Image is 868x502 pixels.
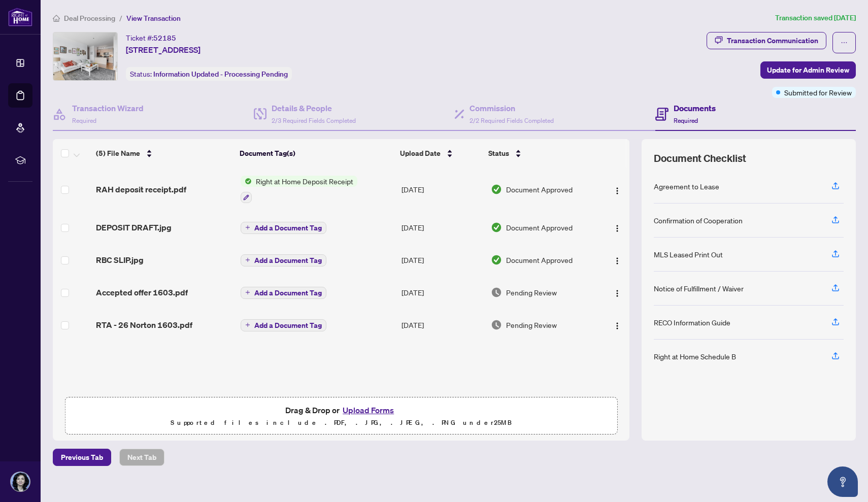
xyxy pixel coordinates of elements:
[775,12,856,24] article: Transaction saved [DATE]
[397,244,487,276] td: [DATE]
[506,254,573,265] span: Document Approved
[96,183,186,195] span: RAH deposit receipt.pdf
[53,449,111,466] button: Previous Tab
[254,257,322,264] span: Add a Document Tag
[654,181,719,192] div: Agreement to Lease
[241,221,326,234] button: Add a Document Tag
[241,176,357,203] button: Status IconRight at Home Deposit Receipt
[841,39,848,46] span: ellipsis
[126,67,292,81] div: Status:
[241,176,252,187] img: Status Icon
[674,117,698,124] span: Required
[254,289,322,296] span: Add a Document Tag
[654,317,730,328] div: RECO Information Guide
[400,148,441,159] span: Upload Date
[491,184,502,195] img: Document Status
[491,287,502,298] img: Document Status
[727,32,818,49] div: Transaction Communication
[654,215,743,226] div: Confirmation of Cooperation
[470,102,554,114] h4: Commission
[119,12,122,24] li: /
[654,351,736,362] div: Right at Home Schedule B
[64,14,115,23] span: Deal Processing
[96,221,172,233] span: DEPOSIT DRAFT.jpg
[609,317,625,333] button: Logo
[252,176,357,187] span: Right at Home Deposit Receipt
[272,117,356,124] span: 2/3 Required Fields Completed
[760,61,856,79] button: Update for Admin Review
[613,289,621,297] img: Logo
[126,44,201,56] span: [STREET_ADDRESS]
[245,225,250,230] span: plus
[506,287,557,298] span: Pending Review
[92,139,236,168] th: (5) File Name
[396,139,485,168] th: Upload Date
[491,254,502,265] img: Document Status
[241,319,326,331] button: Add a Document Tag
[488,148,509,159] span: Status
[96,148,140,159] span: (5) File Name
[506,184,573,195] span: Document Approved
[241,222,326,234] button: Add a Document Tag
[654,151,746,165] span: Document Checklist
[96,319,192,331] span: RTA - 26 Norton 1603.pdf
[241,286,326,299] button: Add a Document Tag
[153,70,288,79] span: Information Updated - Processing Pending
[484,139,595,168] th: Status
[119,449,164,466] button: Next Tab
[609,181,625,197] button: Logo
[397,211,487,244] td: [DATE]
[397,168,487,211] td: [DATE]
[254,322,322,329] span: Add a Document Tag
[72,417,611,429] p: Supported files include .PDF, .JPG, .JPEG, .PNG under 25 MB
[674,102,716,114] h4: Documents
[245,322,250,327] span: plus
[72,102,144,114] h4: Transaction Wizard
[272,102,356,114] h4: Details & People
[61,449,103,465] span: Previous Tab
[241,254,326,266] button: Add a Document Tag
[241,287,326,299] button: Add a Document Tag
[613,187,621,195] img: Logo
[53,15,60,22] span: home
[470,117,554,124] span: 2/2 Required Fields Completed
[654,283,744,294] div: Notice of Fulfillment / Waiver
[609,252,625,268] button: Logo
[397,309,487,341] td: [DATE]
[53,32,117,80] img: IMG-C12349241_1.jpg
[65,397,617,435] span: Drag & Drop orUpload FormsSupported files include .PDF, .JPG, .JPEG, .PNG under25MB
[72,117,96,124] span: Required
[254,224,322,231] span: Add a Document Tag
[613,224,621,232] img: Logo
[609,219,625,236] button: Logo
[784,87,852,98] span: Submitted for Review
[96,286,188,298] span: Accepted offer 1603.pdf
[707,32,826,49] button: Transaction Communication
[506,222,573,233] span: Document Approved
[613,322,621,330] img: Logo
[827,466,858,497] button: Open asap
[241,253,326,266] button: Add a Document Tag
[491,222,502,233] img: Document Status
[96,254,144,266] span: RBC SLIP.jpg
[340,404,397,417] button: Upload Forms
[153,34,176,43] span: 52185
[491,319,502,330] img: Document Status
[11,472,30,491] img: Profile Icon
[245,290,250,295] span: plus
[236,139,396,168] th: Document Tag(s)
[613,257,621,265] img: Logo
[285,404,397,417] span: Drag & Drop or
[126,14,181,23] span: View Transaction
[609,284,625,300] button: Logo
[654,249,723,260] div: MLS Leased Print Out
[245,257,250,262] span: plus
[506,319,557,330] span: Pending Review
[767,62,849,78] span: Update for Admin Review
[8,8,32,26] img: logo
[241,318,326,331] button: Add a Document Tag
[126,32,176,44] div: Ticket #:
[397,276,487,309] td: [DATE]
